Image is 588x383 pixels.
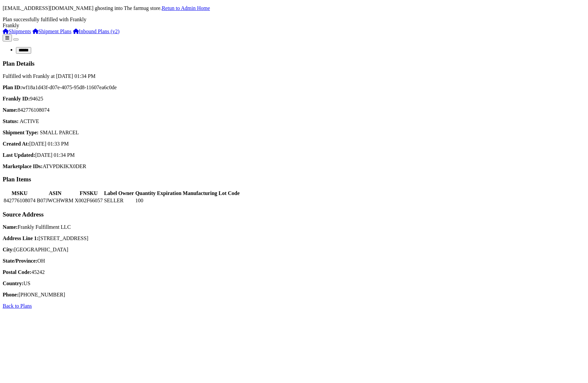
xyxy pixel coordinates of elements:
h3: Plan Details [3,60,585,67]
span: SMALL PARCEL [40,130,79,135]
td: X002F66057 [74,197,103,204]
td: SELLER [104,197,134,204]
td: 100 [135,197,156,204]
strong: City: [3,247,14,252]
th: FNSKU [74,190,103,197]
p: 842776108074 [3,107,585,113]
p: [DATE] 01:34 PM [3,152,585,158]
div: Plan successfully fulfilled with Frankly [3,17,585,23]
h3: Source Address [3,211,585,218]
strong: Name: [3,107,18,113]
strong: Phone: [3,292,19,297]
th: Manufacturing Lot Code [182,190,240,197]
th: MSKU [3,190,36,197]
strong: Address Line 1: [3,235,38,241]
button: Toggle navigation [13,38,19,40]
a: Inbound Plans (v2) [73,29,120,34]
strong: State/Province: [3,258,37,264]
strong: Shipment Type: [3,130,38,135]
strong: Postal Code: [3,269,32,275]
p: [DATE] 01:33 PM [3,141,585,147]
a: Back to Plans [3,303,32,309]
th: Label Owner [104,190,134,197]
span: Fulfilled with Frankly at [DATE] 01:34 PM [3,73,96,79]
a: Retun to Admin Home [162,5,210,11]
td: B07JWCHWRM [36,197,74,204]
p: 45242 [3,269,585,275]
strong: Name: [3,224,18,230]
p: [GEOGRAPHIC_DATA] [3,247,585,253]
strong: Plan ID: [3,85,22,90]
p: 94625 [3,96,585,102]
p: OH [3,258,585,264]
a: Shipment Plans [33,29,72,34]
p: ATVPDKIKX0DER [3,163,585,169]
strong: Created At: [3,141,29,147]
p: [PHONE_NUMBER] [3,292,585,298]
strong: Country: [3,281,24,286]
a: Shipments [3,29,31,34]
p: US [3,281,585,287]
th: ASIN [36,190,74,197]
p: [STREET_ADDRESS] [3,235,585,241]
strong: Status: [3,118,19,124]
strong: Frankly ID: [3,96,30,101]
th: Quantity [135,190,156,197]
p: wf18a1d43f-d07e-4075-95d8-11607ea6c0de [3,85,585,91]
th: Expiration [157,190,182,197]
strong: Marketplace IDs: [3,163,42,169]
p: [EMAIL_ADDRESS][DOMAIN_NAME] ghosting into The farmug store. [3,5,585,11]
span: ACTIVE [20,118,39,124]
h3: Plan Items [3,176,585,183]
strong: Last Updated: [3,152,35,158]
div: Frankly [3,23,585,29]
td: 842776108074 [3,197,36,204]
p: Frankly Fulfillment LLC [3,224,585,230]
